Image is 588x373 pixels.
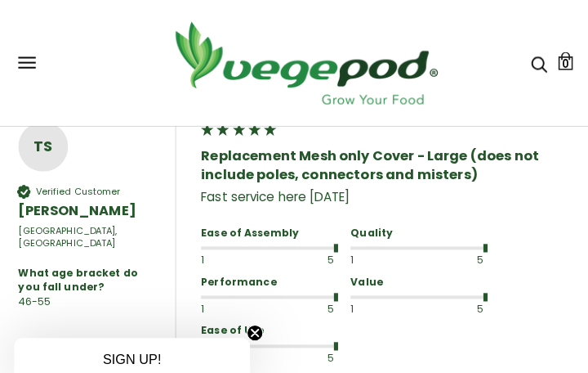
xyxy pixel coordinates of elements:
div: Fast service here [DATE] [200,185,568,202]
div: 1 [347,249,389,263]
div: Performance [200,271,331,285]
div: 1 [200,249,242,263]
div: 5 [289,249,331,263]
a: Cart [550,51,568,69]
span: SIGN UP! [104,346,161,360]
div: 1 [347,297,389,311]
img: Vegepod [160,16,446,107]
div: TS [20,132,69,156]
button: Close teaser [245,319,261,335]
span: 0 [555,55,563,70]
div: 5 [436,297,478,311]
div: What age bracket do you fall under? [20,262,150,290]
div: Quality [347,222,478,236]
div: Verified Customer [38,182,121,195]
div: 1 [200,297,242,311]
div: Replacement Mesh only Cover - Large (does not include poles, connectors and misters) [200,144,568,181]
div: Value [347,271,478,285]
div: Ease of Use [200,318,331,332]
div: [GEOGRAPHIC_DATA], [GEOGRAPHIC_DATA] [20,221,158,246]
div: Ease of Assembly [200,222,331,236]
div: 5 [289,345,331,359]
div: 5 [289,297,331,311]
div: 5 [436,249,478,263]
div: 5 star rating [198,119,276,140]
div: 46-55 [20,290,52,303]
a: Search [524,53,541,70]
div: SIGN UP!Close teaser [16,332,248,373]
div: [PERSON_NAME] [20,198,158,216]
